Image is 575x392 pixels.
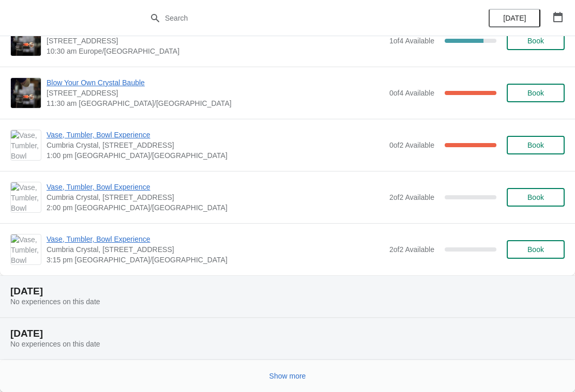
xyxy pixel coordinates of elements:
[503,14,526,22] span: [DATE]
[507,240,565,259] button: Book
[389,141,434,149] span: 0 of 2 Available
[47,46,384,56] span: 10:30 am Europe/[GEOGRAPHIC_DATA]
[527,193,544,201] span: Book
[10,340,100,348] span: No experiences on this date
[47,255,384,265] span: 3:15 pm [GEOGRAPHIC_DATA]/[GEOGRAPHIC_DATA]
[507,32,565,50] button: Book
[164,9,431,27] input: Search
[269,372,306,380] span: Show more
[507,84,565,102] button: Book
[11,130,41,160] img: Vase, Tumbler, Bowl Experience | Cumbria Crystal, Unit 4 Canal Street, Ulverston LA12 7LB, UK | 1...
[489,9,540,27] button: [DATE]
[47,234,384,244] span: Vase, Tumbler, Bowl Experience
[47,192,384,202] span: Cumbria Crystal, [STREET_ADDRESS]
[11,26,41,56] img: Blow Your Own Crystal Bauble | Cumbria Crystal, Canal Street, Ulverston LA12 7LB, UK | 10:30 am E...
[10,286,565,296] h2: [DATE]
[527,245,544,254] span: Book
[527,89,544,97] span: Book
[47,150,384,161] span: 1:00 pm [GEOGRAPHIC_DATA]/[GEOGRAPHIC_DATA]
[47,88,384,98] span: [STREET_ADDRESS]
[11,234,41,264] img: Vase, Tumbler, Bowl Experience | Cumbria Crystal, Unit 4 Canal Street, Ulverston LA12 7LB, UK | 3...
[527,37,544,45] span: Book
[389,89,434,97] span: 0 of 4 Available
[47,98,384,108] span: 11:30 am [GEOGRAPHIC_DATA]/[GEOGRAPHIC_DATA]
[389,193,434,201] span: 2 of 2 Available
[265,367,310,385] button: Show more
[11,78,41,108] img: Blow Your Own Crystal Bauble | Cumbria Crystal, Canal Street, Ulverston LA12 7LB, UK | 11:30 am E...
[389,37,434,45] span: 1 of 4 Available
[47,130,384,140] span: Vase, Tumbler, Bowl Experience
[47,36,384,46] span: [STREET_ADDRESS]
[11,182,41,212] img: Vase, Tumbler, Bowl Experience | Cumbria Crystal, Unit 4 Canal Street, Ulverston LA12 7LB, UK | 2...
[47,77,384,88] span: Blow Your Own Crystal Bauble
[507,188,565,207] button: Book
[47,140,384,150] span: Cumbria Crystal, [STREET_ADDRESS]
[10,328,565,339] h2: [DATE]
[47,182,384,192] span: Vase, Tumbler, Bowl Experience
[507,136,565,154] button: Book
[47,244,384,255] span: Cumbria Crystal, [STREET_ADDRESS]
[47,202,384,213] span: 2:00 pm [GEOGRAPHIC_DATA]/[GEOGRAPHIC_DATA]
[10,297,100,306] span: No experiences on this date
[389,245,434,254] span: 2 of 2 Available
[527,141,544,149] span: Book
